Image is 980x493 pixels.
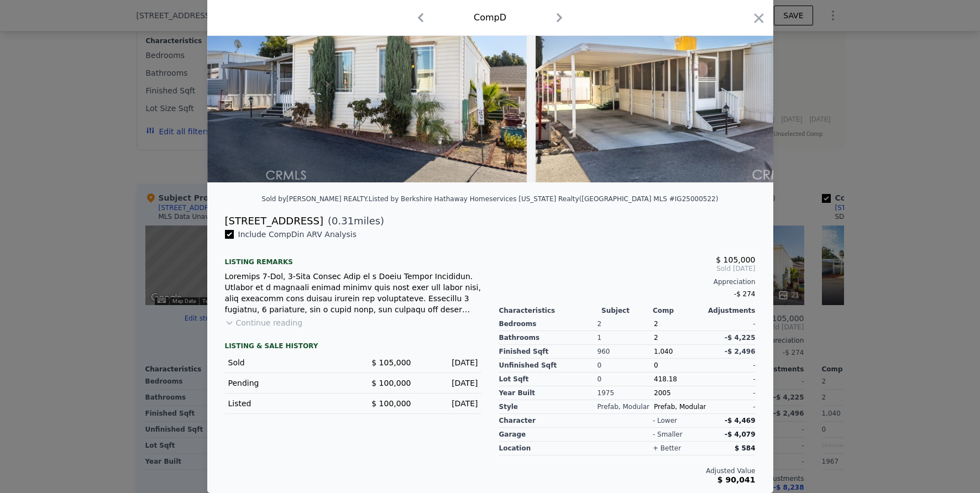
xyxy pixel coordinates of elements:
span: 418.18 [654,375,677,383]
div: - [706,373,755,386]
div: Listing remarks [225,249,481,266]
span: $ 100,000 [371,399,411,408]
div: Sold [228,357,344,368]
span: $ 105,000 [716,255,755,264]
div: - lower [653,416,677,425]
div: Style [499,400,598,414]
span: 0 [654,361,658,369]
span: $ 100,000 [371,379,411,387]
div: location [499,442,602,455]
div: [STREET_ADDRESS] [225,213,323,229]
div: 2 [654,331,706,345]
div: - [706,317,755,331]
span: -$ 4,225 [725,334,755,342]
div: Bedrooms [499,317,598,331]
div: Unfinished Sqft [499,359,598,373]
div: Bathrooms [499,331,598,345]
span: 2 [654,320,658,328]
span: ( miles) [323,213,384,229]
div: + better [653,444,681,453]
div: Lot Sqft [499,373,598,386]
div: Sold by [PERSON_NAME] REALTY . [262,195,369,203]
div: Comp D [474,11,506,24]
div: - smaller [653,430,683,439]
div: [DATE] [420,377,478,389]
div: garage [499,428,602,442]
span: 1,040 [654,348,673,355]
div: 0 [598,373,654,386]
div: - [706,359,755,373]
div: Finished Sqft [499,345,598,359]
div: Listed by Berkshire Hathaway Homeservices [US_STATE] Realty ([GEOGRAPHIC_DATA] MLS #IG25000522) [369,195,719,203]
div: 1 [598,331,654,345]
div: Characteristics [499,306,602,315]
div: character [499,414,602,428]
span: $ 584 [735,444,756,452]
div: Appreciation [499,277,756,286]
div: Adjusted Value [499,466,756,475]
div: Prefab, Modular [598,400,654,414]
div: Pending [228,377,344,389]
div: 0 [598,359,654,373]
div: Subject [601,306,653,315]
div: 2 [598,317,654,331]
div: Year Built [499,386,598,400]
span: -$ 4,469 [725,417,755,424]
div: Prefab, Modular [654,400,706,414]
span: Sold [DATE] [499,264,756,273]
div: Loremips 7-Dol, 3-Sita Consec Adip el s Doeiu Tempor Incididun. Utlabor et d magnaali enimad mini... [225,271,481,315]
div: Listed [228,398,344,409]
div: - [706,386,755,400]
div: Comp [653,306,704,315]
button: Continue reading [225,317,303,328]
span: -$ 274 [734,290,756,298]
div: - [706,400,755,414]
div: 960 [598,345,654,359]
span: Include Comp D in ARV Analysis [234,230,361,239]
span: -$ 2,496 [725,348,755,355]
span: 0.31 [332,215,354,227]
div: Adjustments [704,306,756,315]
div: 2005 [654,386,706,400]
span: $ 90,041 [717,475,756,484]
div: [DATE] [420,357,478,368]
div: [DATE] [420,398,478,409]
span: -$ 4,079 [725,431,755,438]
div: 1975 [598,386,654,400]
div: LISTING & SALE HISTORY [225,342,481,353]
span: $ 105,000 [371,358,411,367]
